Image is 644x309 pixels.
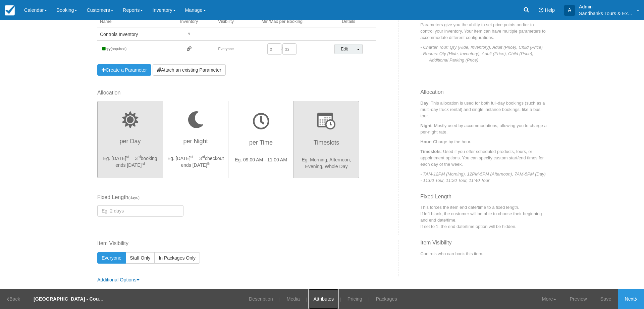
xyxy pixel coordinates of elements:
[244,16,321,28] th: Min/Max per Booking
[420,139,430,144] strong: Hour
[420,100,547,119] p: : This allocation is used for both full-day bookings (such as a multi-day truck rental) and singl...
[420,101,428,106] strong: Day
[208,16,243,28] th: Visibility
[420,89,547,100] h3: Allocation
[208,41,243,58] td: Everyone
[342,289,367,309] a: Pricing
[142,161,145,165] sup: rd
[207,161,210,165] sup: th
[97,64,151,76] a: Create a Parameter
[420,139,547,145] p: : Charge by the hour.
[138,155,141,159] sup: rd
[97,240,376,247] label: Item Visibility
[163,101,228,178] button: per Night Eg. [DATE]st— 3rdcheckout ends [DATE]th
[130,255,150,261] span: Staff Only
[97,205,183,217] input: Eg. 2 days
[429,44,547,50] p: - Charter Tour: Qty (Hide, Inventory), Adult (Price), Child (Price)
[102,135,159,152] h3: per Day
[321,16,377,28] th: Details
[539,8,543,12] i: Help
[594,289,618,309] a: Save
[317,113,335,129] img: wizard-timeslot-icon.png
[97,277,140,282] a: Additional Options
[579,3,633,10] p: Admin
[334,44,354,54] a: Edit
[420,250,547,257] p: Controls who can book this item.
[535,289,563,309] a: More
[167,135,224,152] h3: per Night
[244,289,278,309] a: Description
[420,123,431,128] strong: Night
[97,101,163,178] button: per Day Eg. [DATE]st— 3rdbooking ends [DATE]rd
[167,155,224,168] p: Eg. [DATE] — 3 checkout ends [DATE]
[293,101,359,178] button: Timeslots Eg. Morning, Afternoon, Evening, Whole Day
[34,296,116,302] strong: [GEOGRAPHIC_DATA] - County Trio
[130,195,138,200] span: days
[97,41,170,58] td: qty
[153,64,226,76] a: Attach an existing Parameter
[102,255,121,261] span: Everyone
[232,156,289,163] p: Eg. 09:00 AM - 11:00 AM
[371,289,402,309] a: Packages
[170,16,209,28] th: Inventory
[298,156,355,170] p: Eg. Morning, Afternoon, Evening, Whole Day
[97,194,183,201] label: Fixed Length
[128,195,140,200] span: ( )
[5,5,15,15] img: checkfront-main-nav-mini-logo.png
[420,149,440,154] strong: Timeslots
[126,155,129,159] sup: st
[420,22,547,41] p: Parameters give you the ability to set price points and/or to control your inventory. Your item c...
[97,89,361,97] label: Allocation
[102,155,159,168] p: Eg. [DATE] — 3 booking ends [DATE]
[282,43,297,55] input: MAX
[308,289,339,309] a: Attributes
[420,194,547,204] h3: Fixed Length
[111,47,127,51] sm: (required)
[429,50,547,63] p: - Rooms: Qty (Hide, Inventory), Adult (Price), Child (Price), Additional Parking (Price)
[618,289,644,309] a: Next
[420,122,547,135] p: : Mostly used by accommodations, allowing you to charge a per-night rate.
[228,101,294,178] button: per Time Eg. 09:00 AM - 11:00 AM
[154,252,200,264] button: In Packages Only
[97,16,170,28] th: Name
[563,289,593,309] a: Preview
[159,255,196,261] span: In Packages Only
[579,10,633,17] p: Sandbanks Tours & Experiences
[191,155,193,159] sup: st
[202,155,205,159] sup: rd
[420,240,547,250] h3: Item Visibility
[429,177,547,184] p: - 11:00 Tour, 11:20 Tour, 11:40 Tour
[97,252,126,264] button: Everyone
[125,252,155,264] button: Staff Only
[420,204,547,230] p: This forces the item end date/time to a fixed length. If left blank, the customer will be able to...
[298,136,355,153] h3: Timeslots
[249,139,273,146] span: per Time
[420,148,547,167] p: : Used if you offer scheduled products, tours, or appointment options. You can specify custom sta...
[429,171,547,177] p: - 7AM-12PM (Morning), 12PM-5PM (Afternoon), 7AM-5PM (Day)
[564,5,575,16] div: A
[267,43,281,55] input: MIN
[244,41,321,58] td: /
[188,32,190,36] span: 9
[545,7,555,13] span: Help
[97,28,170,41] td: Controls Inventory
[282,289,305,309] a: Media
